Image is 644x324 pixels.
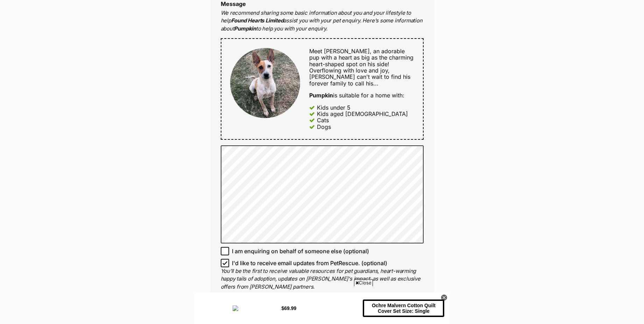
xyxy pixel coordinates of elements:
[317,124,331,130] div: Dogs
[231,17,284,24] strong: Found Hearts Limited
[232,247,369,255] span: I am enquiring on behalf of someone else (optional)
[221,267,424,291] p: You'll be the first to receive valuable resources for pet guardians, heart-warming happy tails of...
[234,25,256,32] strong: Pumpkin
[317,117,329,123] div: Cats
[309,48,413,87] span: Meet [PERSON_NAME], an adorable pup with a heart as big as the charming heart-shaped spot on his ...
[230,48,300,118] img: Pumpkin
[195,289,450,320] iframe: Advertisement
[354,279,373,286] span: Close
[221,0,246,7] label: Message
[221,9,424,33] p: We recommend sharing some basic information about you and your lifestyle to help assist you with ...
[317,111,408,117] div: Kids aged [DEMOGRAPHIC_DATA]
[232,259,387,267] span: I'd like to receive email updates from PetRescue. (optional)
[317,104,351,111] div: Kids under 5
[309,92,333,99] strong: Pumpkin
[309,92,414,98] div: is suitable for a home with:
